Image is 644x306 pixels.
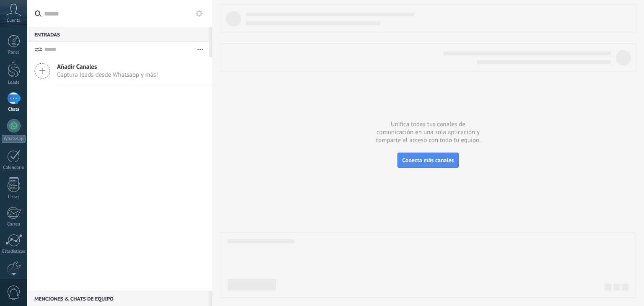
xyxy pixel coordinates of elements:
div: Chats [2,107,26,112]
div: Correo [2,222,26,227]
span: Conecta más canales [402,156,454,164]
div: Estadísticas [2,249,26,254]
span: Cuenta [7,18,21,23]
div: Entradas [27,27,209,42]
span: Captura leads desde Whatsapp y más! [57,71,158,79]
div: Panel [2,50,26,55]
div: Calendario [2,165,26,171]
div: Menciones & Chats de equipo [27,291,209,306]
span: Añadir Canales [57,63,158,71]
button: Conecta más canales [397,153,458,168]
div: WhatsApp [2,135,26,143]
div: Listas [2,194,26,200]
div: Leads [2,80,26,86]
